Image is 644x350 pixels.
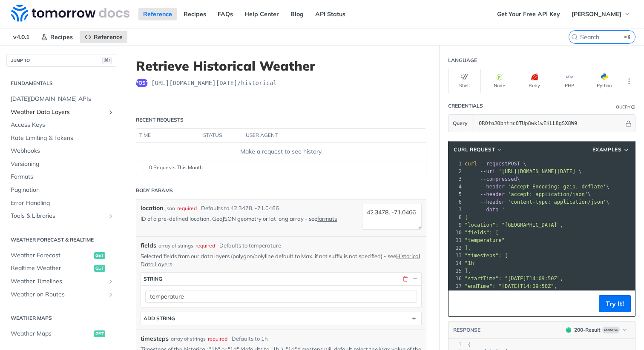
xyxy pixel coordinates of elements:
[411,275,419,283] button: Hide
[465,222,563,228] span: "location": "[GEOGRAPHIC_DATA]",
[454,146,495,154] span: cURL Request
[624,119,633,128] button: Hide
[588,69,621,93] button: Python
[136,79,148,87] span: post
[362,204,422,230] textarea: 42.3478, -71.0466
[6,145,116,157] a: Webhooks
[136,129,200,142] th: time
[567,8,635,20] button: [PERSON_NAME]
[448,213,463,221] div: 8
[6,249,116,262] a: Weather Forecastget
[465,268,471,274] span: ],
[592,146,622,154] span: Examples
[480,191,505,197] span: --header
[11,212,105,220] span: Tools & Libraries
[448,115,472,132] button: Query
[448,259,463,267] div: 14
[149,164,203,171] span: 0 Requests This Month
[553,69,586,93] button: PHP
[465,168,582,174] span: \
[6,132,116,145] a: Rate Limiting & Tokens
[448,267,463,275] div: 15
[11,121,114,129] span: Access Keys
[6,158,116,171] a: Versioning
[572,10,621,18] span: [PERSON_NAME]
[11,251,92,260] span: Weather Forecast
[448,198,463,206] div: 6
[6,262,116,275] a: Realtime Weatherget
[448,221,463,229] div: 9
[448,252,463,259] div: 13
[508,184,606,190] span: 'Accept-Encoding: gzip, deflate'
[508,191,588,197] span: 'accept: application/json'
[465,176,520,182] span: \
[631,105,635,109] i: Information
[6,54,116,67] button: JUMP TO⌘/
[622,33,633,41] kbd: ⌘K
[177,205,197,212] div: required
[6,236,116,244] h2: Weather Forecast & realtime
[243,129,409,142] th: user agent
[6,327,116,340] a: Weather Mapsget
[468,341,471,347] span: {
[448,175,463,183] div: 3
[94,252,105,259] span: get
[625,77,633,85] svg: More ellipsis
[171,335,206,343] div: array of strings
[11,160,114,168] span: Versioning
[465,283,557,289] span: "endTime": "[DATE]T14:09:50Z",
[6,314,116,322] h2: Weather Maps
[465,191,591,197] span: \
[453,326,481,334] button: RESPONSE
[448,341,462,348] div: 1
[465,199,609,205] span: \
[465,161,526,167] span: POST \
[566,327,571,333] span: 200
[141,312,421,325] button: ADD string
[195,242,215,250] div: required
[94,330,105,337] span: get
[465,214,468,220] span: {
[144,276,162,282] div: string
[213,8,238,20] a: FAQs
[141,253,420,267] a: Historical Data Layers
[508,199,606,205] span: 'content-type: application/json'
[11,134,114,142] span: Rate Limiting & Tokens
[453,297,465,310] button: Copy to clipboard
[141,215,349,222] p: ID of a pre-defined location, GeoJSON geometry or lat long array - see
[6,275,116,288] a: Weather TimelinesShow subpages for Weather Timelines
[451,145,506,154] button: cURL Request
[465,276,563,282] span: "startTime": "[DATE]T14:09:50Z",
[6,106,116,119] a: Weather Data LayersShow subpages for Weather Data Layers
[11,95,114,103] span: [DATE][DOMAIN_NAME] APIs
[623,75,635,88] button: More Languages
[141,252,422,267] p: Selected fields from our data layers (polygon/polyline default to Max, if not suffix is not speci...
[480,176,517,182] span: --compressed
[310,8,350,20] a: API Status
[11,330,92,338] span: Weather Maps
[11,173,114,181] span: Formats
[107,213,114,219] button: Show subpages for Tools & Libraries
[448,244,463,252] div: 12
[107,278,114,285] button: Show subpages for Weather Timelines
[11,290,105,299] span: Weather on Routes
[480,184,505,190] span: --header
[6,80,116,87] h2: Fundamentals
[286,8,308,20] a: Blog
[141,273,421,285] button: string
[480,168,495,174] span: --url
[232,335,268,343] div: Defaults to 1h
[36,31,78,43] a: Recipes
[6,93,116,105] a: [DATE][DOMAIN_NAME] APIs
[562,326,631,334] button: 200200-ResultExample
[448,183,463,191] div: 4
[574,326,601,334] div: 200 - Result
[448,102,483,110] div: Credentials
[200,129,243,142] th: status
[11,199,114,208] span: Error Handling
[448,206,463,213] div: 7
[107,291,114,298] button: Show subpages for Weather on Routes
[141,334,169,343] span: timesteps
[102,57,112,64] span: ⌘/
[453,120,468,127] span: Query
